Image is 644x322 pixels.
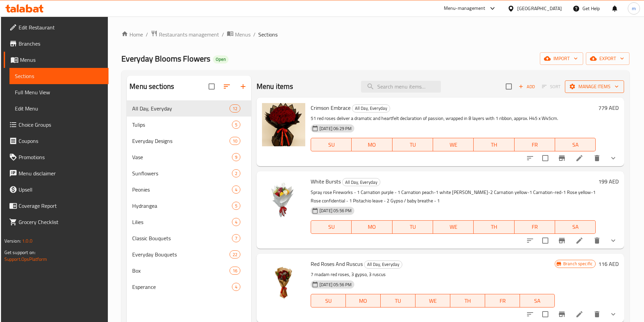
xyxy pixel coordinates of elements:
[605,150,621,166] button: show more
[598,259,619,269] h6: 116 AED
[436,222,471,232] span: WE
[609,154,617,162] svg: Show Choices
[520,294,555,307] button: SA
[20,56,103,64] span: Menus
[545,54,578,63] span: import
[15,104,103,113] span: Edit Menu
[232,170,240,177] span: 2
[538,151,552,165] span: Select to update
[352,220,392,234] button: MO
[235,30,251,39] span: Menus
[132,104,229,113] div: All Day, Everyday
[555,220,596,234] button: SA
[560,261,595,267] span: Branch specific
[538,233,552,248] span: Select to update
[364,261,402,269] div: All Day, Everyday
[364,261,402,268] span: All Day, Everyday
[4,117,109,133] a: Choice Groups
[132,234,232,242] span: Classic Bouquets
[127,149,251,165] div: Vase9
[19,137,103,145] span: Coupons
[132,137,229,145] span: Everyday Designs
[132,250,229,258] div: Everyday Bouquets
[311,103,351,113] span: Crimson Embrace
[146,30,148,39] li: /
[129,81,174,92] h2: Menu sections
[4,248,35,257] span: Get support on:
[262,103,305,146] img: Crimson Embrace
[311,114,596,123] p: 51 red roses deliver a dramatic and heartfelt declaration of passion, wrapped in 8 layers with 1 ...
[575,310,583,318] a: Edit menu item
[127,165,251,181] div: Sunflowers2
[127,181,251,198] div: Peonies4
[565,80,624,93] button: Manage items
[132,202,232,210] span: Hydrangea
[591,54,624,63] span: export
[232,121,240,129] div: items
[232,154,240,160] span: 9
[253,30,256,39] li: /
[232,283,240,291] div: items
[314,296,343,306] span: SU
[311,188,596,205] p: Spray rose Fireworks - 1 Carnation purple - 1 Carnation peach-1 white [PERSON_NAME]-2 Carnation y...
[19,121,103,129] span: Choice Groups
[257,81,293,92] h2: Menu items
[418,296,448,306] span: WE
[392,138,433,151] button: TU
[19,202,103,210] span: Coverage Report
[632,5,636,12] span: m
[127,100,251,117] div: All Day, Everyday12
[598,103,619,113] h6: 779 AED
[232,218,240,226] div: items
[132,169,232,177] div: Sunflowers
[127,214,251,230] div: Lilies4
[554,150,570,166] button: Branch-specific-item
[121,51,210,66] span: Everyday Blooms Flowers
[515,138,555,151] button: FR
[436,140,471,150] span: WE
[213,56,229,62] span: Open
[485,294,520,307] button: FR
[121,30,143,39] a: Home
[127,198,251,214] div: Hydrangea5
[555,138,596,151] button: SA
[346,294,381,307] button: MO
[19,40,103,48] span: Branches
[219,78,235,95] span: Sort sections
[415,294,450,307] button: WE
[474,138,514,151] button: TH
[205,79,219,94] span: Select all sections
[502,79,516,94] span: Select section
[476,222,511,232] span: TH
[132,218,232,226] div: Lilies
[453,296,482,306] span: TH
[230,138,240,144] span: 10
[4,19,109,35] a: Edit Restaurant
[132,283,232,291] div: Esperance
[232,187,240,193] span: 4
[232,203,240,209] span: 5
[19,23,103,31] span: Edit Restaurant
[232,235,240,242] span: 7
[22,237,32,245] span: 1.0.0
[127,246,251,263] div: Everyday Bouquets22
[4,214,109,230] a: Grocery Checklist
[232,169,240,177] div: items
[523,296,552,306] span: SA
[19,153,103,161] span: Promotions
[230,105,240,112] span: 12
[381,294,415,307] button: TU
[558,222,593,232] span: SA
[127,230,251,246] div: Classic Bouquets7
[121,30,629,39] nav: breadcrumb
[232,219,240,225] span: 4
[127,133,251,149] div: Everyday Designs10
[213,55,229,64] div: Open
[132,121,232,129] div: Tulips
[132,267,229,275] span: Box
[538,307,552,321] span: Select to update
[4,133,109,149] a: Coupons
[230,137,240,145] div: items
